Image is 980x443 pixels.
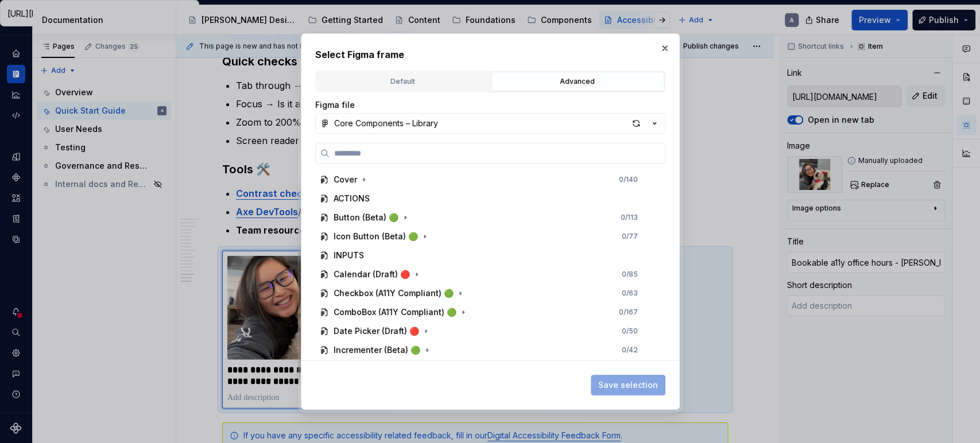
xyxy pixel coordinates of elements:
[315,99,355,111] label: Figma file
[334,287,454,299] div: Checkbox (A11Y Compliant) 🟢
[334,269,410,280] div: Calendar (Draft) 🔴
[622,345,638,355] div: 0 / 42
[622,289,638,298] div: 0 / 63
[622,232,638,241] div: 0 / 77
[622,327,638,336] div: 0 / 50
[622,270,638,279] div: 0 / 85
[619,175,638,184] div: 0 / 140
[619,308,638,317] div: 0 / 167
[334,193,370,204] div: ACTIONS
[334,250,364,261] div: INPUTS
[334,344,420,356] div: Incrementer (Beta) 🟢
[621,213,638,222] div: 0 / 113
[334,212,398,223] div: Button (Beta) 🟢
[495,76,660,87] div: Advanced
[334,306,456,318] div: ComboBox (A11Y Compliant) 🟢
[334,118,438,129] div: Core Components – Library
[320,76,486,87] div: Default
[315,48,665,61] h2: Select Figma frame
[334,174,357,185] div: Cover
[315,113,665,134] button: Core Components – Library
[334,231,418,242] div: Icon Button (Beta) 🟢
[334,325,419,337] div: Date Picker (Draft) 🔴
